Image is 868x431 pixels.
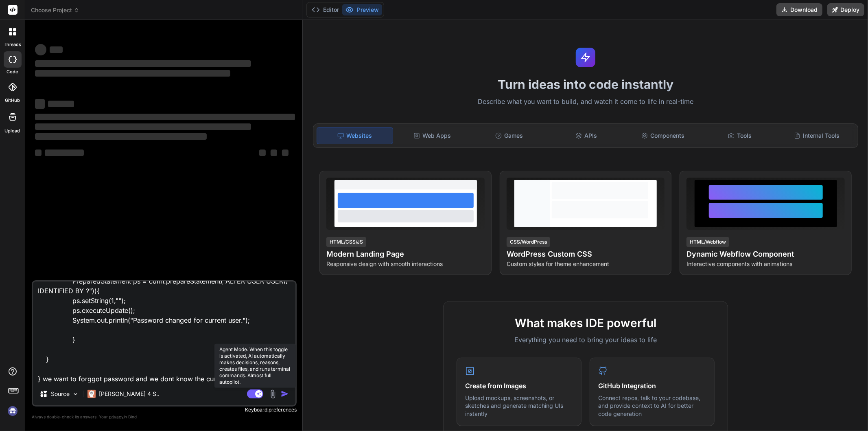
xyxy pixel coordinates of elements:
[35,60,251,67] span: ‌
[5,128,20,134] label: Upload
[457,335,715,345] p: Everything you need to bring your ideas to life
[109,414,124,419] span: privacy
[35,70,230,77] span: ‌
[507,248,665,260] h4: WordPress Custom CSS
[776,3,822,16] button: Download
[45,150,84,156] span: ‌
[5,97,20,104] label: GitHub
[35,123,251,130] span: ‌
[33,281,295,383] textarea: given code public static void main(String[] args)throws Exception { [DOMAIN_NAME](ChangePasswordA...
[625,127,701,144] div: Components
[6,404,20,418] img: signin
[245,389,265,399] button: Agent Mode. When this toggle is activated, AI automatically makes decisions, reasons, creates fil...
[687,237,729,247] div: HTML/Webflow
[687,248,845,260] h4: Dynamic Webflow Component
[308,77,863,92] h1: Turn ideas into code instantly
[779,127,855,144] div: Internal Tools
[4,41,21,48] label: threads
[549,127,624,144] div: APIs
[35,99,45,109] span: ‌
[457,314,715,332] h2: What makes IDE powerful
[31,6,79,14] span: Choose Project
[395,127,470,144] div: Web Apps
[87,390,96,398] img: Claude 4 Sonnet
[598,381,706,391] h4: GitHub Integration
[317,127,393,144] div: Websites
[326,237,366,247] div: HTML/CSS/JS
[35,150,42,156] span: ‌
[51,390,70,398] p: Source
[342,4,382,15] button: Preview
[48,101,74,107] span: ‌
[35,114,295,120] span: ‌
[326,248,485,260] h4: Modern Landing Page
[99,390,160,398] p: [PERSON_NAME] 4 S..
[465,381,573,391] h4: Create from Images
[282,150,289,156] span: ‌
[687,260,845,268] p: Interactive components with animations
[472,127,547,144] div: Games
[702,127,778,144] div: Tools
[35,44,46,55] span: ‌
[7,68,18,75] label: code
[35,133,207,140] span: ‌
[259,150,266,156] span: ‌
[598,394,706,418] p: Connect repos, talk to your codebase, and provide context to AI for better code generation
[271,150,277,156] span: ‌
[50,46,63,53] span: ‌
[507,260,665,268] p: Custom styles for theme enhancement
[268,389,278,399] img: attachment
[308,97,863,107] p: Describe what you want to build, and watch it come to life in real-time
[281,390,289,398] img: icon
[32,407,297,413] p: Keyboard preferences
[326,260,485,268] p: Responsive design with smooth interactions
[827,3,864,16] button: Deploy
[72,391,79,398] img: Pick Models
[32,413,297,421] p: Always double-check its answers. Your in Bind
[465,394,573,418] p: Upload mockups, screenshots, or sketches and generate matching UIs instantly
[308,4,342,15] button: Editor
[507,237,550,247] div: CSS/WordPress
